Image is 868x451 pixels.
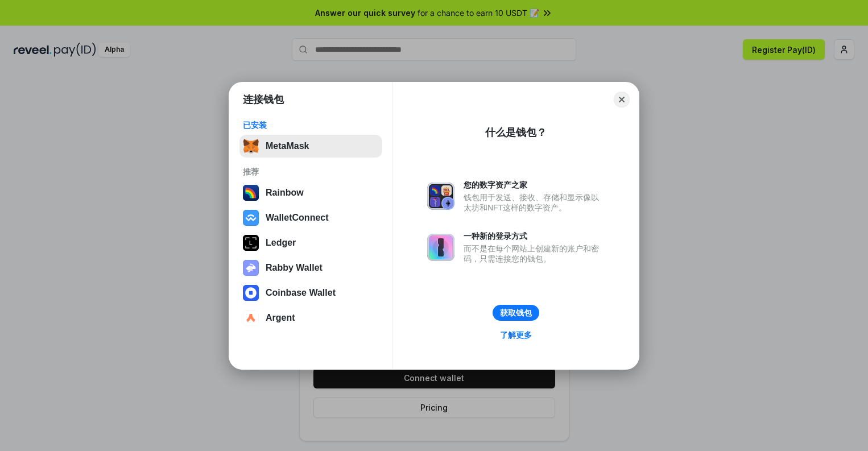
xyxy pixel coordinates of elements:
img: svg+xml,%3Csvg%20xmlns%3D%22http%3A%2F%2Fwww.w3.org%2F2000%2Fsvg%22%20fill%3D%22none%22%20viewBox... [427,183,454,210]
div: 了解更多 [500,330,532,340]
div: Ledger [266,238,296,248]
button: Close [614,92,630,107]
div: 而不是在每个网站上创建新的账户和密码，只需连接您的钱包。 [464,243,605,264]
div: 推荐 [243,167,379,177]
img: svg+xml,%3Csvg%20xmlns%3D%22http%3A%2F%2Fwww.w3.org%2F2000%2Fsvg%22%20fill%3D%22none%22%20viewBox... [427,234,454,261]
button: Rabby Wallet [239,256,382,279]
div: MetaMask [266,141,309,151]
button: Ledger [239,231,382,254]
img: svg+xml,%3Csvg%20width%3D%2228%22%20height%3D%2228%22%20viewBox%3D%220%200%2028%2028%22%20fill%3D... [243,210,259,226]
div: Rabby Wallet [266,263,323,273]
div: 一种新的登录方式 [464,231,605,241]
img: svg+xml,%3Csvg%20fill%3D%22none%22%20height%3D%2233%22%20viewBox%3D%220%200%2035%2033%22%20width%... [243,138,259,154]
button: Coinbase Wallet [239,282,382,304]
img: svg+xml,%3Csvg%20width%3D%2228%22%20height%3D%2228%22%20viewBox%3D%220%200%2028%2028%22%20fill%3D... [243,285,259,301]
img: svg+xml,%3Csvg%20xmlns%3D%22http%3A%2F%2Fwww.w3.org%2F2000%2Fsvg%22%20width%3D%2228%22%20height%3... [243,235,259,251]
div: Rainbow [266,188,304,198]
div: 什么是钱包？ [485,126,547,139]
img: svg+xml,%3Csvg%20width%3D%22120%22%20height%3D%22120%22%20viewBox%3D%220%200%20120%20120%22%20fil... [243,185,259,201]
div: Coinbase Wallet [266,288,336,298]
div: WalletConnect [266,213,329,223]
button: Rainbow [239,181,382,204]
img: svg+xml,%3Csvg%20width%3D%2228%22%20height%3D%2228%22%20viewBox%3D%220%200%2028%2028%22%20fill%3D... [243,310,259,326]
button: MetaMask [239,135,382,158]
div: 已安装 [243,120,379,130]
button: 获取钱包 [493,305,539,321]
button: WalletConnect [239,206,382,229]
button: Argent [239,307,382,329]
h1: 连接钱包 [243,93,284,106]
div: Argent [266,313,295,323]
a: 了解更多 [493,328,539,342]
img: svg+xml,%3Csvg%20xmlns%3D%22http%3A%2F%2Fwww.w3.org%2F2000%2Fsvg%22%20fill%3D%22none%22%20viewBox... [243,260,259,276]
div: 钱包用于发送、接收、存储和显示像以太坊和NFT这样的数字资产。 [464,192,605,213]
div: 您的数字资产之家 [464,180,605,190]
div: 获取钱包 [500,308,532,318]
